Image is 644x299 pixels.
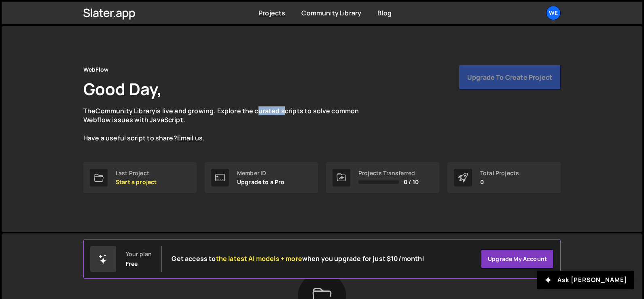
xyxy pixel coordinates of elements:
div: Your plan [126,251,152,257]
div: Total Projects [480,170,519,176]
div: Member ID [237,170,285,176]
p: 0 [480,179,519,185]
a: Blog [377,8,392,17]
a: Upgrade my account [481,249,554,269]
a: We [546,6,561,20]
a: Last Project Start a project [83,162,197,193]
p: Upgrade to a Pro [237,179,285,185]
p: Start a project [116,179,157,185]
a: Projects [258,8,285,17]
a: Email us [177,134,203,142]
h1: Good Day, [83,78,162,100]
p: The is live and growing. Explore the curated scripts to solve common Webflow issues with JavaScri... [83,106,375,143]
a: Community Library [301,8,361,17]
a: Community Library [95,106,155,115]
span: 0 / 10 [404,179,419,185]
div: Last Project [116,170,157,176]
div: Free [126,261,138,267]
span: the latest AI models + more [216,254,302,263]
button: Ask [PERSON_NAME] [537,271,634,289]
h2: Get access to when you upgrade for just $10/month! [172,255,424,263]
div: WebFlow [83,65,108,74]
div: Projects Transferred [358,170,419,176]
